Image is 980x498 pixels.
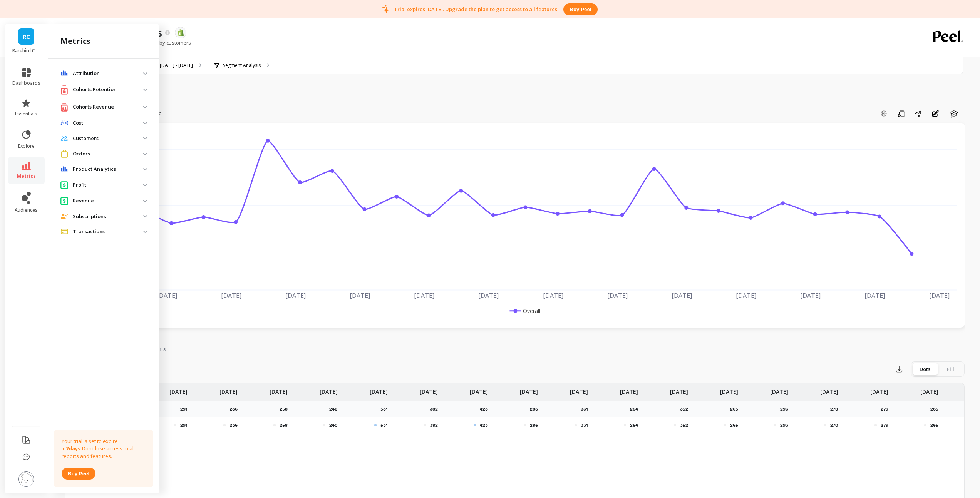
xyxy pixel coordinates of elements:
[380,406,392,412] p: 531
[143,137,147,139] img: down caret icon
[18,471,34,487] img: profile picture
[270,383,288,396] p: [DATE]
[230,406,242,412] p: 236
[670,383,688,396] p: [DATE]
[430,422,438,428] p: 382
[870,383,888,396] p: [DATE]
[143,168,147,170] img: down caret icon
[73,213,143,221] p: Subscriptions
[730,422,738,428] p: 265
[177,29,184,36] img: api.shopify.svg
[73,228,143,236] p: Transactions
[280,406,292,412] p: 258
[73,197,143,205] p: Revenue
[15,207,38,213] span: audiences
[430,406,442,412] p: 382
[480,422,488,428] p: 423
[680,422,688,428] p: 352
[520,383,538,396] p: [DATE]
[143,231,147,233] img: down caret icon
[930,406,943,412] p: 265
[920,383,938,396] p: [DATE]
[12,80,40,86] span: dashboards
[143,89,147,91] img: down caret icon
[12,48,40,54] p: Rarebird Coffee
[62,438,146,460] p: Your trial is set to expire in Don’t lose access to all reports and features.
[820,383,838,396] p: [DATE]
[73,181,143,189] p: Profit
[780,422,788,428] p: 293
[60,85,68,95] img: navigation item icon
[730,406,743,412] p: 265
[65,339,965,357] nav: Tabs
[380,422,388,428] p: 531
[60,102,68,112] img: navigation item icon
[420,383,438,396] p: [DATE]
[280,422,288,428] p: 258
[223,62,261,69] p: Segment Analysis
[60,36,90,47] h2: metrics
[570,383,588,396] p: [DATE]
[143,200,147,202] img: down caret icon
[60,181,68,189] img: navigation item icon
[17,173,36,179] span: metrics
[73,86,143,94] p: Cohorts Retention
[73,150,143,158] p: Orders
[770,383,788,396] p: [DATE]
[830,422,838,428] p: 270
[620,383,638,396] p: [DATE]
[720,383,738,396] p: [DATE]
[329,422,338,428] p: 240
[143,122,147,124] img: down caret icon
[60,120,68,125] img: navigation item icon
[530,406,543,412] p: 286
[73,135,143,142] p: Customers
[143,184,147,186] img: down caret icon
[18,143,35,149] span: explore
[320,383,338,396] p: [DATE]
[530,422,538,428] p: 286
[881,406,893,412] p: 279
[73,70,143,77] p: Attribution
[230,422,238,428] p: 236
[169,383,188,396] p: [DATE]
[143,153,147,155] img: down caret icon
[912,363,938,375] div: Dots
[15,111,37,117] span: essentials
[938,363,963,375] div: Fill
[73,165,143,173] p: Product Analytics
[143,106,147,108] img: down caret icon
[66,445,82,452] strong: 7 days.
[60,197,68,205] img: navigation item icon
[563,3,597,15] button: Buy peel
[180,406,192,412] p: 291
[470,383,488,396] p: [DATE]
[23,32,30,41] span: RC
[370,383,388,396] p: [DATE]
[73,103,143,111] p: Cohorts Revenue
[143,215,147,217] img: down caret icon
[329,406,342,412] p: 240
[219,383,238,396] p: [DATE]
[780,406,793,412] p: 293
[830,406,843,412] p: 270
[394,6,559,13] p: Trial expires [DATE]. Upgrade the plan to get access to all features!
[60,166,68,172] img: navigation item icon
[143,72,147,75] img: down caret icon
[581,406,593,412] p: 331
[180,422,188,428] p: 291
[60,214,68,219] img: navigation item icon
[930,422,938,428] p: 265
[60,70,68,77] img: navigation item icon
[881,422,888,428] p: 279
[73,119,143,127] p: Cost
[581,422,588,428] p: 331
[60,150,68,158] img: navigation item icon
[62,468,95,480] button: Buy peel
[60,136,68,141] img: navigation item icon
[630,422,638,428] p: 264
[630,406,643,412] p: 264
[680,406,693,412] p: 352
[60,229,68,234] img: navigation item icon
[480,406,493,412] p: 423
